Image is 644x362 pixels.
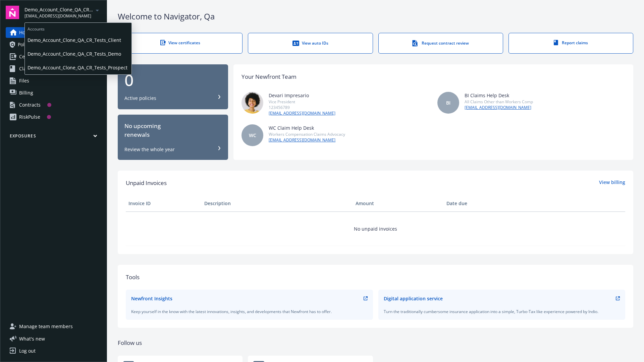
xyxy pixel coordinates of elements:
[18,39,35,50] span: Policies
[6,112,101,122] a: RiskPulse
[6,51,101,62] a: Certificates
[6,39,101,50] a: Policies
[118,11,633,22] div: Welcome to Navigator , Qa
[384,309,620,314] div: Turn the traditionally cumbersome insurance application into a simple, Turbo-Tax like experience ...
[124,122,221,139] div: No upcoming renewals
[19,63,34,74] span: Claims
[202,195,353,212] th: Description
[19,346,36,356] div: Log out
[269,124,345,131] div: WC Claim Help Desk
[262,40,359,47] div: View auto IDs
[24,13,93,19] span: [EMAIL_ADDRESS][DOMAIN_NAME]
[6,75,101,86] a: Files
[269,99,335,105] div: Vice President
[353,195,444,212] th: Amount
[249,132,256,139] span: WC
[126,195,202,212] th: Invoice ID
[6,100,101,110] a: Contracts
[6,321,101,332] a: Manage team members
[6,6,19,19] img: navigator-logo.svg
[24,6,93,13] span: Demo_Account_Clone_QA_CR_Tests_Prospect
[131,295,172,302] div: Newfront Insights
[446,99,450,106] span: BI
[6,27,101,38] a: Home
[124,72,221,88] div: 0
[28,47,129,61] span: Demo_Account_Clone_QA_CR_Tests_Demo
[118,339,633,347] div: Follow us
[19,51,44,62] span: Certificates
[465,99,533,105] div: All Claims Other than Workers Comp
[392,40,489,47] div: Request contract review
[522,40,620,46] div: Report claims
[269,110,335,116] a: [EMAIL_ADDRESS][DOMAIN_NAME]
[28,33,129,47] span: Demo_Account_Clone_QA_CR_Tests_Client
[248,33,373,54] a: View auto IDs
[444,195,520,212] th: Date due
[269,92,335,99] div: Devari Impresario
[19,335,45,342] span: What ' s new
[126,273,625,282] div: Tools
[19,75,29,86] span: Files
[124,146,175,153] div: Review the whole year
[465,105,533,111] a: [EMAIL_ADDRESS][DOMAIN_NAME]
[25,23,131,33] span: Accounts
[126,179,167,187] span: Unpaid Invoices
[599,179,625,187] a: View billing
[384,295,443,302] div: Digital application service
[28,61,129,74] span: Demo_Account_Clone_QA_CR_Tests_Prospect
[19,100,41,110] div: Contracts
[118,33,243,54] a: View certificates
[19,87,33,98] span: Billing
[6,335,56,342] button: What's new
[131,40,229,46] div: View certificates
[241,92,263,114] img: photo
[269,137,345,143] a: [EMAIL_ADDRESS][DOMAIN_NAME]
[118,115,228,160] button: No upcomingrenewalsReview the whole year
[93,6,101,14] a: arrowDropDown
[241,72,297,81] div: Your Newfront Team
[269,131,345,137] div: Workers Compensation Claims Advocacy
[378,33,503,54] a: Request contract review
[24,6,101,19] button: Demo_Account_Clone_QA_CR_Tests_Prospect[EMAIL_ADDRESS][DOMAIN_NAME]arrowDropDown
[6,133,101,141] button: Exposures
[6,87,101,98] a: Billing
[118,64,228,110] button: 0Active policies
[465,92,533,99] div: BI Claims Help Desk
[19,321,73,332] span: Manage team members
[19,112,40,122] div: RiskPulse
[124,95,156,102] div: Active policies
[508,33,633,54] a: Report claims
[131,309,368,314] div: Keep yourself in the know with the latest innovations, insights, and developments that Newfront h...
[126,212,625,246] td: No unpaid invoices
[6,63,101,74] a: Claims
[19,27,32,38] span: Home
[269,105,335,110] div: 123456789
